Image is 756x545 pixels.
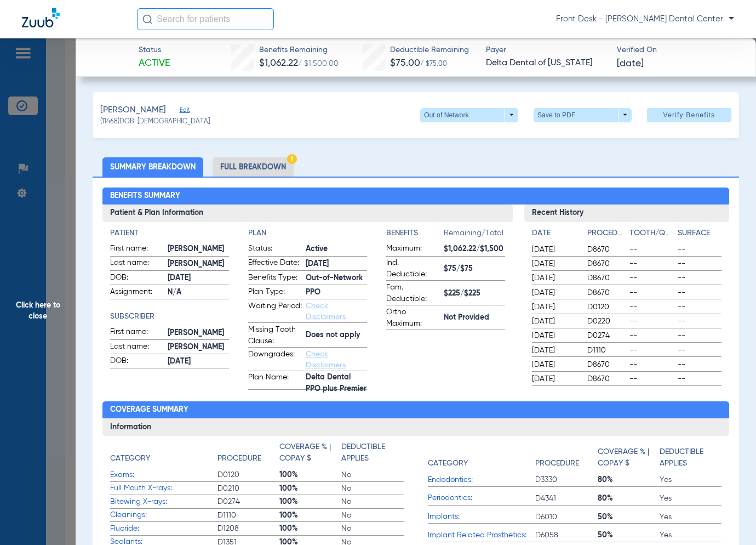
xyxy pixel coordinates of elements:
span: -- [678,373,722,384]
span: Status: [248,243,302,256]
span: D1208 [217,523,279,534]
span: -- [629,345,674,356]
span: Bitewing X-rays: [110,496,217,508]
iframe: Chat Widget [701,492,756,545]
app-breakdown-title: Deductible Applies [660,441,721,473]
span: Last name: [110,257,164,270]
h2: Coverage Summary [102,401,730,419]
app-breakdown-title: Coverage % | Copay $ [598,441,660,473]
span: Ortho Maximum: [386,306,440,330]
span: No [341,496,403,507]
span: [PERSON_NAME] [168,258,229,270]
h4: Deductible Applies [660,446,716,469]
span: D0274 [217,496,279,507]
span: 100% [279,523,341,534]
h3: Information [102,418,730,436]
h4: Subscriber [110,311,229,322]
span: -- [629,302,674,313]
span: D4341 [535,493,597,504]
span: -- [629,258,674,269]
span: Edit [180,106,190,117]
span: -- [629,373,674,384]
span: 100% [279,469,341,480]
h4: Coverage % | Copay $ [598,446,654,469]
h4: Procedure [535,458,579,469]
span: No [341,523,403,534]
h3: Patient & Plan Information [102,205,513,222]
a: Check Disclaimers [306,302,346,321]
button: Save to PDF [534,108,632,122]
span: Verify Benefits [663,111,715,120]
span: [DATE] [532,359,578,370]
app-breakdown-title: Category [428,441,535,473]
span: Fam. Deductible: [386,282,440,305]
span: Yes [660,493,721,504]
span: -- [629,330,674,341]
app-breakdown-title: Date [532,228,578,243]
span: Yes [660,512,721,523]
span: -- [678,244,722,255]
span: Fluoride: [110,523,217,535]
span: -- [678,272,722,283]
span: Active [306,243,367,255]
span: [DATE] [168,356,229,367]
span: Status [139,44,170,56]
span: D0120 [217,469,279,480]
span: -- [629,316,674,327]
span: D0220 [587,316,626,327]
span: (11468) DOB: [DEMOGRAPHIC_DATA] [100,117,210,127]
span: D6058 [535,530,597,541]
span: / $1,500.00 [298,60,339,67]
span: Periodontics: [428,492,535,504]
h4: Procedure [587,228,626,239]
span: Verified On [617,44,738,56]
h4: Patient [110,228,229,239]
app-breakdown-title: Coverage % | Copay $ [279,441,341,468]
span: Effective Date: [248,257,302,270]
app-breakdown-title: Tooth/Quad [629,228,674,243]
span: D0120 [587,302,626,313]
app-breakdown-title: Deductible Applies [341,441,403,468]
span: Full Mouth X-rays: [110,482,217,494]
span: PPO [306,287,367,298]
span: [DATE] [306,258,367,270]
span: Waiting Period: [248,300,302,322]
span: Missing Tooth Clause: [248,324,302,347]
span: Payer [486,44,607,56]
span: Active [139,56,170,70]
span: [DATE] [532,302,578,313]
span: D8670 [587,359,626,370]
span: No [341,483,403,494]
span: DOB: [110,272,164,285]
span: First name: [110,243,164,256]
span: / $75.00 [420,61,447,67]
span: Does not apply [306,330,367,341]
img: Zuub Logo [22,8,60,27]
span: Out-of-Network [306,272,367,284]
span: Exams: [110,469,217,481]
h4: Tooth/Quad [629,228,674,239]
span: Front Desk - [PERSON_NAME] Dental Center [556,14,734,25]
app-breakdown-title: Category [110,441,217,468]
span: Ind. Deductible: [386,257,440,280]
span: D8670 [587,373,626,384]
span: [DATE] [532,330,578,341]
span: Yes [660,474,721,485]
span: D0274 [587,330,626,341]
span: $75.00 [390,58,420,68]
span: D1110 [217,510,279,521]
h2: Benefits Summary [102,188,730,205]
app-breakdown-title: Procedure [217,441,279,468]
app-breakdown-title: Benefits [386,228,444,243]
h4: Date [532,228,578,239]
span: -- [678,287,722,298]
span: 100% [279,483,341,494]
button: Out of Network [420,108,518,122]
span: Downgrades: [248,349,302,371]
h4: Benefits [386,228,444,239]
span: D0210 [217,483,279,494]
span: D3330 [535,474,597,485]
img: Hazard [287,154,297,164]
